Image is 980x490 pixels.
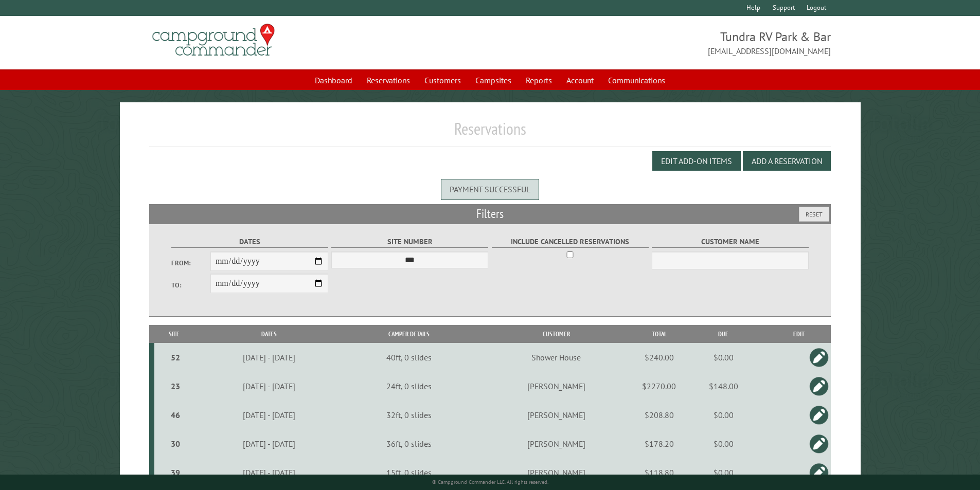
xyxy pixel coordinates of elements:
[344,372,474,401] td: 24ft, 0 slides
[441,179,539,199] div: Payment successful
[196,352,342,362] div: [DATE] - [DATE]
[418,70,467,90] a: Customers
[154,325,194,343] th: Site
[652,151,741,171] button: Edit Add-on Items
[196,467,342,478] div: [DATE] - [DATE]
[474,325,638,343] th: Customer
[799,207,829,222] button: Reset
[149,119,831,147] h1: Reservations
[474,458,638,487] td: [PERSON_NAME]
[344,458,474,487] td: 15ft, 0 slides
[171,258,210,268] label: From:
[520,70,558,90] a: Reports
[149,204,831,224] h2: Filters
[158,381,193,391] div: 23
[474,372,638,401] td: [PERSON_NAME]
[680,343,767,372] td: $0.00
[638,325,680,343] th: Total
[680,401,767,429] td: $0.00
[638,429,680,458] td: $178.20
[638,458,680,487] td: $118.80
[492,236,649,248] label: Include Cancelled Reservations
[602,70,671,90] a: Communications
[196,439,342,449] div: [DATE] - [DATE]
[196,410,342,420] div: [DATE] - [DATE]
[309,70,359,90] a: Dashboard
[196,381,342,391] div: [DATE] - [DATE]
[158,467,193,478] div: 39
[490,28,831,57] span: Tundra RV Park & Bar [EMAIL_ADDRESS][DOMAIN_NAME]
[158,410,193,420] div: 46
[680,429,767,458] td: $0.00
[361,70,416,90] a: Reservations
[344,429,474,458] td: 36ft, 0 slides
[638,372,680,401] td: $2270.00
[652,236,809,248] label: Customer Name
[638,343,680,372] td: $240.00
[149,20,278,60] img: Campground Commander
[469,70,518,90] a: Campsites
[171,236,328,248] label: Dates
[680,325,767,343] th: Due
[171,280,210,290] label: To:
[680,458,767,487] td: $0.00
[158,439,193,449] div: 30
[432,479,548,485] small: © Campground Commander LLC. All rights reserved.
[560,70,600,90] a: Account
[743,151,831,171] button: Add a Reservation
[474,401,638,429] td: [PERSON_NAME]
[331,236,488,248] label: Site Number
[344,343,474,372] td: 40ft, 0 slides
[194,325,344,343] th: Dates
[638,401,680,429] td: $208.80
[767,325,831,343] th: Edit
[474,343,638,372] td: Shower House
[680,372,767,401] td: $148.00
[344,325,474,343] th: Camper Details
[474,429,638,458] td: [PERSON_NAME]
[344,401,474,429] td: 32ft, 0 slides
[158,352,193,362] div: 52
